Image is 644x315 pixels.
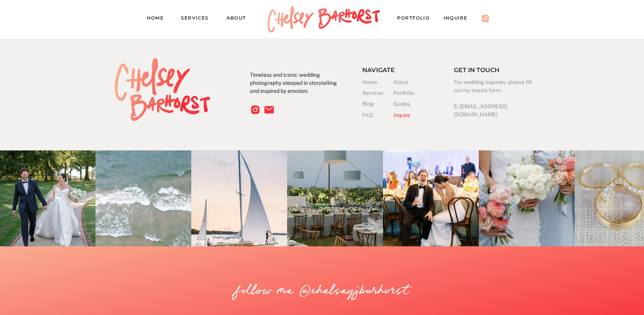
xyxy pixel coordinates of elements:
a: Inquire [444,14,475,25]
a: About [227,14,253,25]
h3: Get in touch [454,65,502,73]
p: Timeless and iconic wedding photography steeped in storytelling and inspired by emotion. [250,71,342,99]
a: Services [181,14,215,25]
a: Inquire [393,111,424,119]
img: Chelsey_Barhorst_Photography-15 [479,150,575,246]
a: Portfolio [393,89,424,97]
a: Guides [393,100,412,108]
img: Chelsey_Barhorst_Photography-16 [95,150,191,246]
a: Blog [362,100,393,108]
a: PORTFOLIO [397,14,437,25]
h3: Navigate [362,65,411,73]
a: follow me @chelseyjbarhorst [236,280,409,302]
a: Home [147,14,170,25]
img: Caroline+Connor-12 [287,150,383,246]
img: Reception-84_websize [383,150,479,246]
h3: For wedding inquiries, please fill out my inquiry form. E: [EMAIL_ADDRESS][DOMAIN_NAME] [454,78,535,114]
a: Home [362,78,393,86]
a: About [393,78,424,86]
img: chicago engagement session (12 of 12) [191,150,287,246]
a: Services [362,89,393,97]
a: FAQ [362,111,378,119]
